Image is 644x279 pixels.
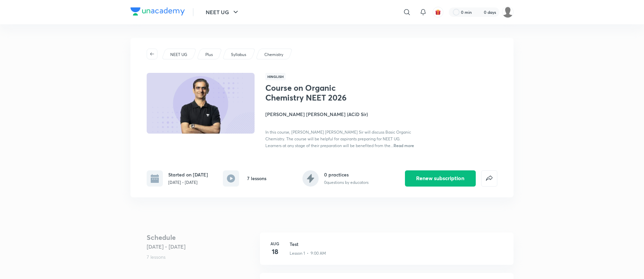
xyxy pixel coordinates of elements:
img: streak [476,9,482,16]
p: [DATE] - [DATE] [168,179,208,186]
span: Hinglish [265,73,286,80]
img: Thumbnail [146,72,256,134]
a: Chemistry [263,52,285,58]
button: NEET UG [202,5,244,19]
h1: Course on Organic Chemistry NEET 2026 [265,83,376,103]
h6: Aug [268,241,282,247]
span: Read more [393,143,414,148]
h5: [DATE] - [DATE] [147,243,255,251]
h6: Started on [DATE] [168,171,208,178]
a: Plus [204,52,214,58]
img: avatar [435,9,441,15]
h4: [PERSON_NAME] [PERSON_NAME] (ACiD Sir) [265,111,416,118]
h3: Test [290,241,505,248]
h4: 18 [268,247,282,257]
a: NEET UG [169,52,188,58]
p: 0 questions by educators [324,179,369,186]
img: Shahrukh Ansari [502,6,514,18]
a: Aug18TestLesson 1 • 9:00 AM [260,232,514,273]
span: In this course, [PERSON_NAME] [PERSON_NAME] Sir will discuss Basic Organic Chemistry. The course ... [265,130,411,148]
button: Renew subscription [405,170,476,187]
h6: 0 practices [324,171,369,178]
button: false [481,170,497,187]
p: Plus [205,52,213,58]
p: 7 lessons [147,253,255,260]
a: Syllabus [230,52,247,58]
p: Lesson 1 • 9:00 AM [290,250,326,256]
h6: 7 lessons [247,175,266,182]
img: Company Logo [130,7,185,16]
h4: Schedule [147,232,255,243]
p: Chemistry [264,52,283,58]
button: avatar [433,7,443,18]
a: Company Logo [130,7,185,17]
p: NEET UG [170,52,187,58]
p: Syllabus [231,52,246,58]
